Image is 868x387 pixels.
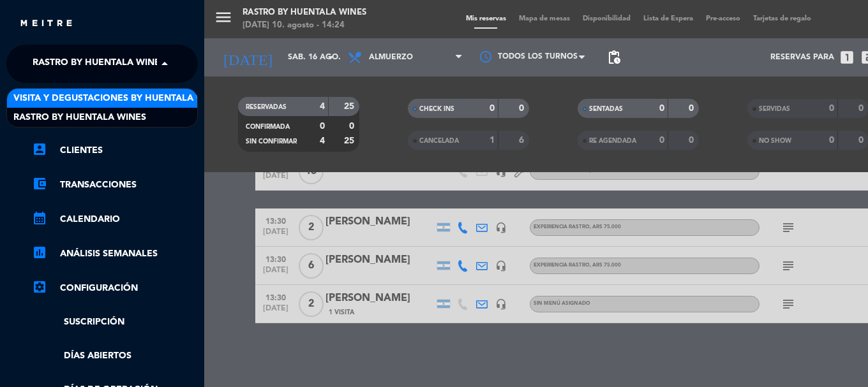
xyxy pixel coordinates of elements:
a: Suscripción [32,315,198,330]
i: calendar_month [32,210,47,226]
img: MEITRE [19,19,73,29]
a: account_boxClientes [32,143,198,158]
i: account_box [32,142,47,157]
a: account_balance_walletTransacciones [32,177,198,193]
a: Días abiertos [32,349,198,363]
span: pending_actions [606,50,622,65]
a: assessmentANÁLISIS SEMANALES [32,246,198,261]
i: account_balance_wallet [32,176,47,191]
a: calendar_monthCalendario [32,212,198,227]
i: assessment [32,245,47,260]
span: Rastro by Huentala Wines [13,110,146,125]
a: Configuración [32,281,198,296]
i: settings_applications [32,279,47,295]
span: Rastro by Huentala Wines [33,50,165,77]
span: Visita y Degustaciones by Huentala Wines [13,91,225,106]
